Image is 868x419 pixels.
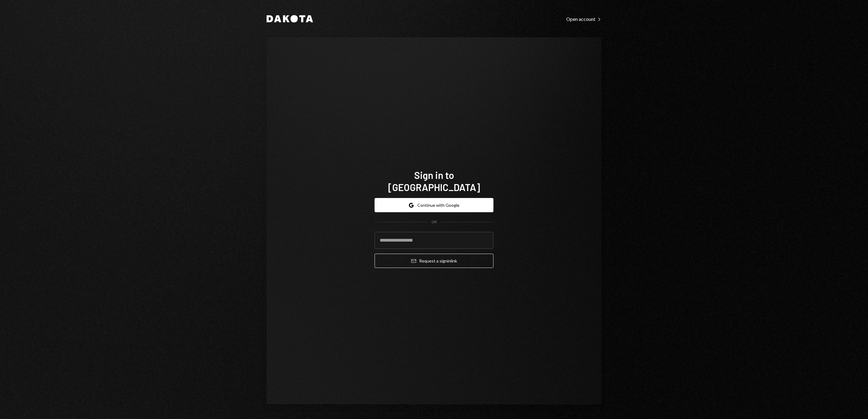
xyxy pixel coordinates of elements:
[432,219,437,225] div: OR
[375,198,493,212] button: Continue with Google
[375,254,493,268] button: Request a signinlink
[566,16,601,22] div: Open account
[566,15,601,22] a: Open account
[375,169,493,193] h1: Sign in to [GEOGRAPHIC_DATA]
